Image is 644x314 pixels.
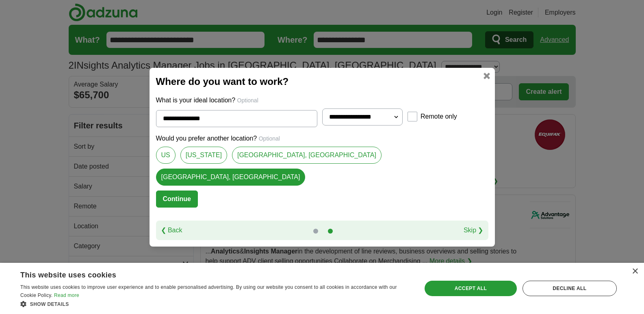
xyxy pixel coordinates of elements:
span: Optional [237,97,258,104]
p: What is your ideal location? [156,95,488,105]
a: Skip ❯ [464,225,484,235]
span: This website uses cookies to improve user experience and to enable personalised advertising. By u... [20,284,397,298]
span: Show details [30,301,69,307]
h2: Where do you want to work? [156,74,488,89]
a: US [156,147,176,164]
div: Accept all [425,281,517,296]
span: Optional [259,135,280,142]
a: Read more, opens a new window [54,292,79,298]
a: [GEOGRAPHIC_DATA], [GEOGRAPHIC_DATA] [232,147,382,164]
p: Would you prefer another location? [156,134,488,143]
a: [US_STATE] [180,147,227,164]
label: Remote only [421,112,457,121]
a: ❮ Back [161,225,182,235]
div: Close [632,269,638,275]
div: Show details [20,300,410,308]
a: [GEOGRAPHIC_DATA], [GEOGRAPHIC_DATA] [156,169,306,186]
div: This website uses cookies [20,268,390,280]
button: Continue [156,191,198,208]
div: Decline all [523,281,617,296]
